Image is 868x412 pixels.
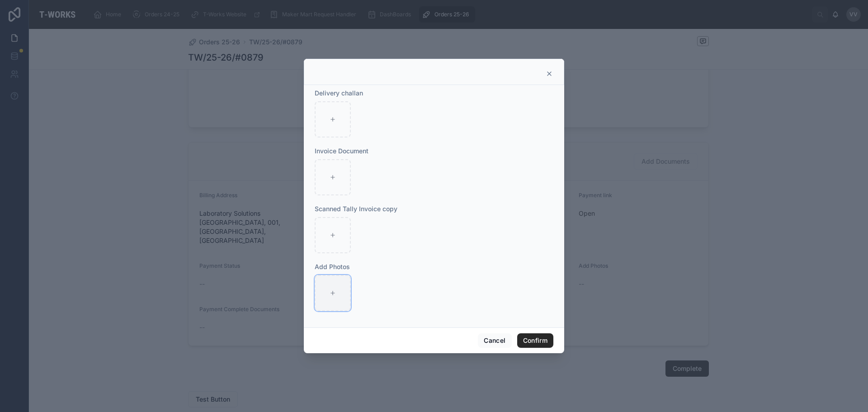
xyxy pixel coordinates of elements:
[315,89,363,97] span: Delivery challan
[315,205,397,213] span: Scanned Tally Invoice copy
[315,263,350,270] span: Add Photos
[478,333,511,348] button: Cancel
[315,147,368,155] span: Invoice Document
[517,333,553,348] button: Confirm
